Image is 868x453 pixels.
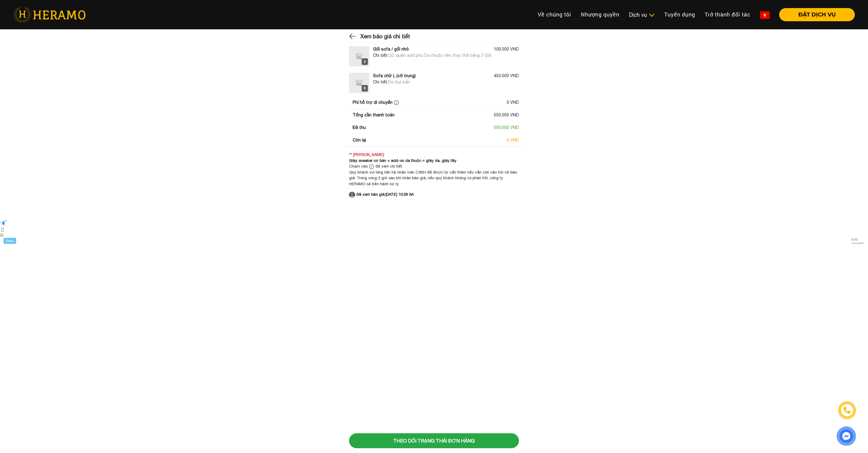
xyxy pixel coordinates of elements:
[353,112,395,118] div: Tổng cần thanh toán
[349,169,519,187] div: Quý khách vui lòng liên hệ nhân viên CSKH để được tư vấn thêm nếu vẫn còn câu hỏi về báo giá. Tro...
[839,402,855,418] a: phone-icon
[362,85,368,92] div: 5
[353,124,366,131] div: Đã thu
[533,8,576,21] a: Về chúng tôi
[852,241,864,244] span: used queries
[394,100,399,105] img: info
[373,80,388,84] span: Chi tiết:
[700,8,755,21] a: Trở thành đối tác
[369,164,374,169] img: info
[349,152,385,157] strong: ** [PERSON_NAME]:
[360,29,410,44] h3: Xem báo giá chi tiết
[349,192,355,198] img: account
[349,163,519,169] div: Chạm vào để xem chi tiết.
[507,137,519,143] div: 0 VND
[388,80,410,84] span: Dơ bụi bẩn
[494,112,519,118] div: 550.000 VND
[576,8,624,21] a: Nhượng quyền
[388,53,491,58] span: QC quên add phú Da thuộc nên thay thế bằng 2 Gối
[353,137,366,143] div: Còn lại
[349,32,357,41] img: back
[362,58,368,65] div: 2
[349,433,519,448] button: Theo dõi trạng thái đơn hàng
[494,73,519,79] div: 450.000 VND
[774,12,855,17] a: ĐẶT DỊCH VỤ
[507,99,519,106] div: 0 VND
[373,73,416,79] div: Sofa chữ L (cỡ trung)
[494,46,519,52] div: 100.000 VND
[629,11,655,19] div: Dịch vụ
[660,8,700,21] a: Tuyển dụng
[353,99,400,106] div: Phí hỗ trợ di chuyển
[760,11,770,19] img: vn-flag.png
[13,7,86,22] img: heramo-logo.png
[4,238,16,244] div: Beta
[494,124,519,131] div: 550.000 VND
[349,158,456,163] strong: Giày sneaker cơ bản + add-on da thuộc = giày da, giày tây
[357,192,414,197] strong: Đã xem báo giá: [DATE] 10:28 SA
[852,238,864,241] span: 0 / 10
[843,407,851,414] img: phone-icon
[373,53,388,58] span: Chi tiết:
[373,46,409,52] div: Gối sofa / gối nhỏ
[779,8,855,21] button: ĐẶT DỊCH VỤ
[648,12,655,18] img: subToggleIcon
